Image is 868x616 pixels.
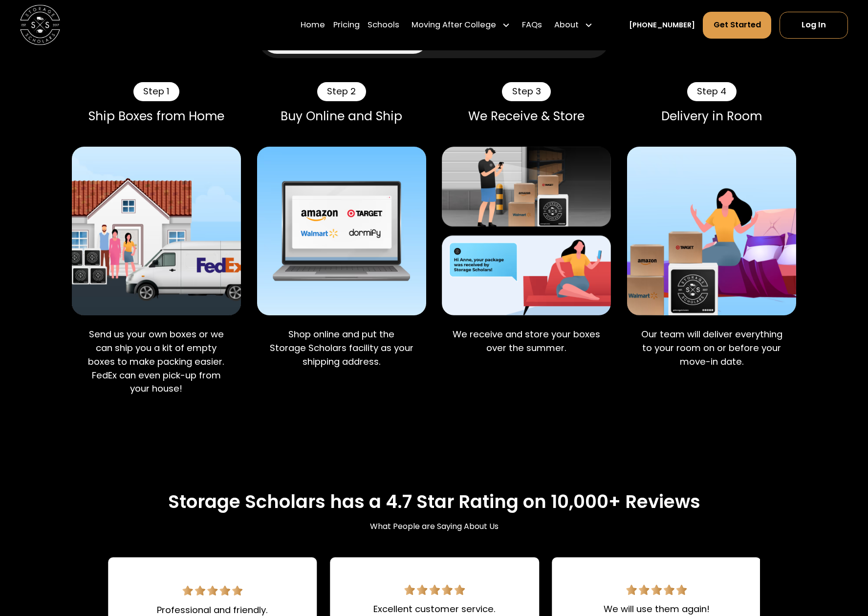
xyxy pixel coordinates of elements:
p: Shop online and put the Storage Scholars facility as your shipping address. [265,328,418,368]
a: Home [301,11,325,40]
div: About [550,11,597,40]
div: Excellent customer service. [373,602,496,616]
div: Moving After College [412,19,496,31]
a: Log In [780,12,848,39]
div: We Receive & Store [442,109,611,124]
div: About [554,19,579,31]
h2: Storage Scholars has a 4.7 Star Rating on 10,000+ Reviews [168,491,700,512]
p: We receive and store your boxes over the summer. [450,328,603,355]
div: Delivery in Room [627,109,796,124]
p: Our team will deliver everything to your room on or before your move-in date. [635,328,788,368]
a: Pricing [333,11,360,40]
img: Storage Scholars main logo [20,5,60,45]
div: Step 2 [317,82,366,101]
p: Send us your own boxes or we can ship you a kit of empty boxes to make packing easier. FedEx can ... [80,328,233,396]
div: Ship Boxes from Home [72,109,241,124]
img: 5 star review. [182,586,243,595]
img: 5 star review. [627,585,687,594]
div: We will use them again! [604,602,710,616]
div: Buy Online and Ship [257,109,426,124]
a: Get Started [703,12,771,39]
div: Moving After College [408,11,514,40]
a: Schools [368,11,399,40]
img: 5 star review. [404,585,465,594]
a: FAQs [522,11,542,40]
div: What People are Saying About Us [370,521,499,532]
div: Step 3 [502,82,551,101]
a: [PHONE_NUMBER] [629,20,695,31]
div: Step 4 [687,82,737,101]
div: Step 1 [133,82,179,101]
